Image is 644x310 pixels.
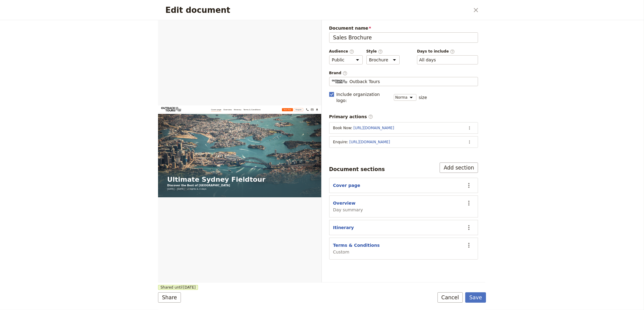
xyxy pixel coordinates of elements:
h2: Edit document [165,5,470,15]
button: Terms & Conditions [333,242,380,248]
button: Share [158,292,181,303]
span: Style [366,49,400,54]
button: Download pdf [375,5,386,15]
button: Cancel [437,292,463,303]
span: Day summary [333,207,363,213]
select: size [394,94,416,101]
p: Discover the Best of [GEOGRAPHIC_DATA] [22,187,257,196]
span: Outback Tours [350,78,380,85]
span: ​ [343,71,347,75]
button: Actions [465,123,474,133]
span: ​ [349,49,354,53]
span: ​ [368,114,373,119]
span: ​ [450,49,455,53]
button: Actions [464,198,474,208]
span: size [419,94,427,100]
a: testinbox+sales@fieldbook.com [364,5,374,15]
button: Actions [465,137,474,147]
button: Days to include​Clear input [419,57,436,63]
span: 2 nights & 3 days [70,196,116,204]
a: Terms & Conditions [204,6,246,14]
button: Add section [440,162,478,173]
span: [DATE] [183,285,196,290]
button: Cover page [333,182,360,188]
div: Document sections [329,166,385,173]
a: [URL][DOMAIN_NAME] [354,126,394,130]
select: Style​ [366,55,400,64]
span: Primary actions [329,114,373,120]
span: Audience [329,49,363,54]
a: Itinerary [181,6,199,14]
span: [DATE] – [DATE] [22,196,63,204]
button: Itinerary [333,224,354,231]
img: Profile [332,80,347,83]
h1: Ultimate Sydney Fieldtour [22,169,257,186]
img: Outback Tours logo [7,4,61,14]
span: Brand [329,71,478,76]
a: Cover page [127,6,151,14]
span: ​ [378,49,383,53]
a: Enquire [325,6,347,14]
button: Save [465,292,486,303]
span: Days to include [417,49,478,54]
button: Actions [464,222,474,233]
a: Overview [156,6,176,14]
a: Book Now [297,6,323,14]
a: [URL][DOMAIN_NAME] [349,140,390,144]
select: Audience​ [329,55,363,64]
span: Custom [333,249,380,255]
span: Document name [329,25,478,31]
button: Actions [464,240,474,250]
a: +61231 123 123 [352,5,362,15]
span: Include organization logo : [336,91,390,104]
div: Enquire : [333,140,463,144]
span: Shared until [158,285,198,290]
div: Book Now : [333,126,463,130]
button: Close dialog [471,5,481,15]
button: Overview [333,200,356,206]
button: Actions [464,180,474,191]
input: Document name [329,32,478,43]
